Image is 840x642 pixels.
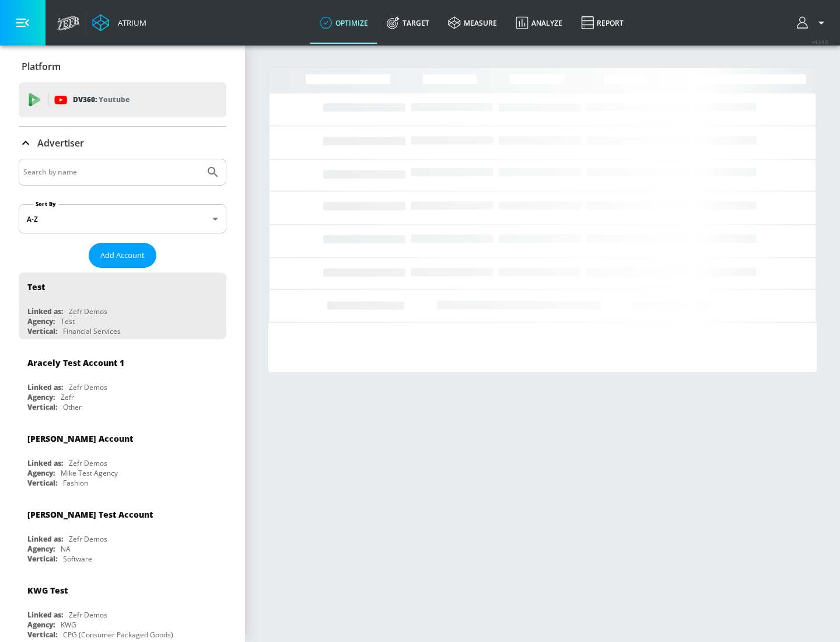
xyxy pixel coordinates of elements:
[27,468,55,478] div: Agency:
[23,165,200,180] input: Search by name
[69,610,107,620] div: Zefr Demos
[27,392,55,402] div: Agency:
[63,630,173,640] div: CPG (Consumer Packaged Goods)
[63,554,92,564] div: Software
[73,93,129,106] p: DV360:
[27,306,63,316] div: Linked as:
[22,60,61,73] p: Platform
[63,326,121,336] div: Financial Services
[92,14,146,32] a: Atrium
[19,204,226,233] div: A-Z
[19,500,226,567] div: [PERSON_NAME] Test AccountLinked as:Zefr DemosAgency:NAVertical:Software
[69,306,107,316] div: Zefr Demos
[19,127,226,159] div: Advertiser
[27,281,45,292] div: Test
[63,402,82,412] div: Other
[27,326,57,336] div: Vertical:
[61,316,75,326] div: Test
[89,243,156,268] button: Add Account
[61,620,76,630] div: KWG
[19,273,226,339] div: TestLinked as:Zefr DemosAgency:TestVertical:Financial Services
[27,610,63,620] div: Linked as:
[27,433,133,444] div: [PERSON_NAME] Account
[439,2,506,44] a: measure
[377,2,439,44] a: Target
[27,382,63,392] div: Linked as:
[100,249,145,262] span: Add Account
[61,544,71,554] div: NA
[99,93,129,106] p: Youtube
[27,554,57,564] div: Vertical:
[19,424,226,491] div: [PERSON_NAME] AccountLinked as:Zefr DemosAgency:Mike Test AgencyVertical:Fashion
[37,137,84,149] p: Advertiser
[19,348,226,415] div: Aracely Test Account 1Linked as:Zefr DemosAgency:ZefrVertical:Other
[27,458,63,468] div: Linked as:
[27,357,124,368] div: Aracely Test Account 1
[506,2,572,44] a: Analyze
[27,316,55,326] div: Agency:
[27,585,68,596] div: KWG Test
[27,402,57,412] div: Vertical:
[27,544,55,554] div: Agency:
[69,458,107,468] div: Zefr Demos
[310,2,377,44] a: optimize
[19,50,226,83] div: Platform
[69,534,107,544] div: Zefr Demos
[27,509,153,520] div: [PERSON_NAME] Test Account
[572,2,633,44] a: Report
[27,620,55,630] div: Agency:
[27,478,57,488] div: Vertical:
[113,18,146,28] div: Atrium
[61,468,118,478] div: Mike Test Agency
[27,630,57,640] div: Vertical:
[33,200,58,208] label: Sort By
[69,382,107,392] div: Zefr Demos
[27,534,63,544] div: Linked as:
[61,392,74,402] div: Zefr
[19,82,226,117] div: DV360: Youtube
[812,39,828,45] span: v 4.24.0
[63,478,88,488] div: Fashion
